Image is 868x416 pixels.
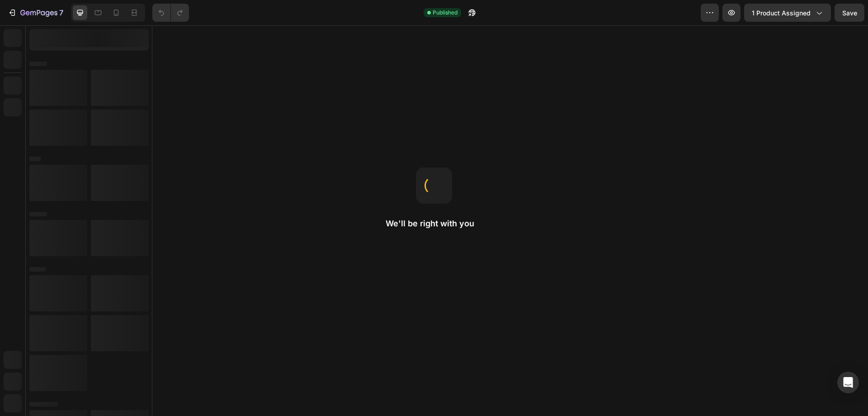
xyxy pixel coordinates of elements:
[386,218,482,229] h2: We'll be right with you
[752,8,811,18] span: 1 product assigned
[433,9,458,17] span: Published
[837,372,859,393] div: Open Intercom Messenger
[744,4,831,22] button: 1 product assigned
[842,9,857,17] span: Save
[835,4,864,22] button: Save
[152,4,189,22] div: Undo/Redo
[4,4,67,22] button: 7
[59,7,63,18] p: 7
